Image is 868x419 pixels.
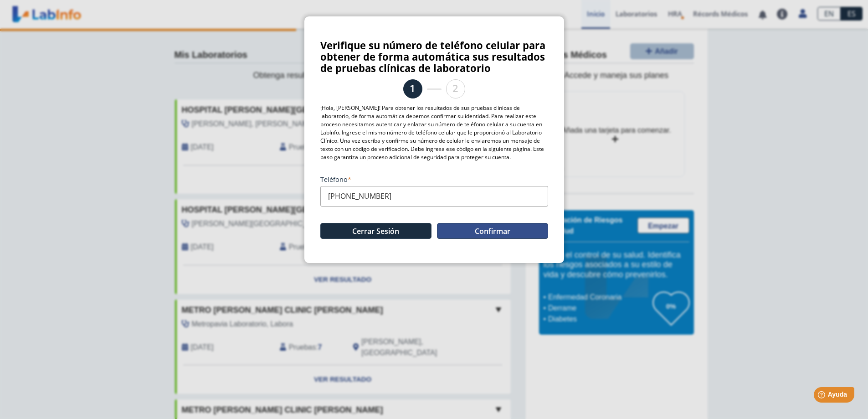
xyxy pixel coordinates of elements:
iframe: Help widget launcher [787,383,858,409]
button: Cerrar Sesión [320,223,431,239]
label: Teléfono [320,175,548,184]
li: 2 [446,79,465,98]
p: ¡Hola, [PERSON_NAME]! Para obtener los resultados de sus pruebas clínicas de laboratorio, de form... [320,104,548,161]
button: Confirmar [437,223,548,239]
input: (000) 000-0000 [320,186,548,207]
h3: Verifique su número de teléfono celular para obtener de forma automática sus resultados de prueba... [320,40,548,74]
li: 1 [403,79,422,98]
